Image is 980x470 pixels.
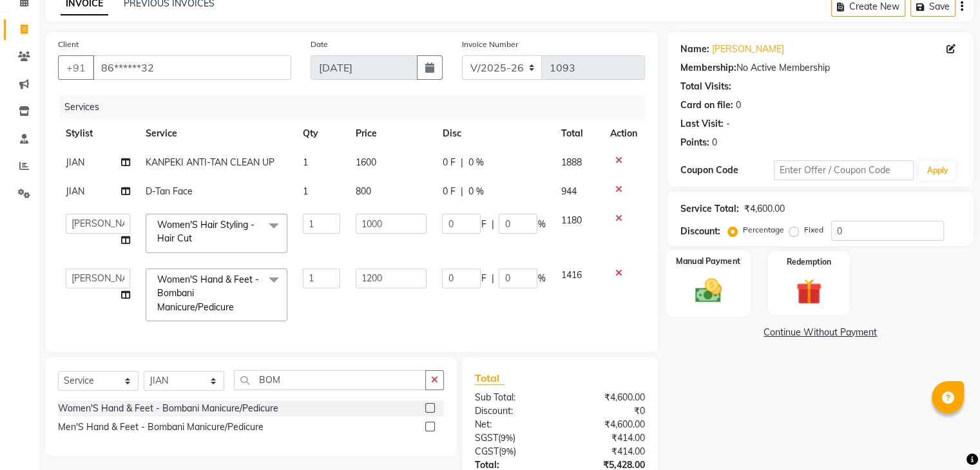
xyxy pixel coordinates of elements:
th: Disc [434,119,553,148]
input: Search by Name/Mobile/Email/Code [93,55,291,80]
span: 944 [561,185,576,197]
label: Date [311,39,328,50]
span: 0 % [468,156,483,169]
th: Qty [295,119,348,148]
a: x [192,232,198,244]
a: [PERSON_NAME] [712,42,784,56]
div: ₹4,600.00 [560,391,655,404]
div: 0 [712,136,717,149]
div: Men'S Hand & Feet - Bombani Manicure/Pedicure [58,420,264,434]
div: Card on file: [680,99,733,112]
input: Search or Scan [234,370,426,390]
span: D-Tan Face [146,185,193,197]
span: F [481,218,486,231]
th: Total [553,119,602,148]
span: 1416 [561,269,581,281]
div: ₹0 [560,404,655,418]
span: 1 [303,156,308,168]
span: CGST [475,446,499,457]
th: Stylist [58,119,138,148]
img: _gift.svg [788,276,830,308]
div: Women'S Hand & Feet - Bombani Manicure/Pedicure [58,402,278,415]
span: KANPEKI ANTI-TAN CLEAN UP [146,156,274,168]
div: ₹414.00 [560,431,655,445]
span: 0 F [442,156,455,169]
span: 800 [356,185,371,197]
span: | [460,156,463,169]
div: ₹4,600.00 [744,202,785,216]
span: % [537,272,545,285]
th: Service [138,119,295,148]
span: SGST [475,432,498,444]
span: Total [475,371,504,385]
div: Services [59,95,655,119]
th: Price [348,119,434,148]
div: ₹4,600.00 [560,418,655,431]
th: Action [602,119,645,148]
div: No Active Membership [680,61,961,75]
label: Percentage [743,224,784,236]
span: | [491,272,494,285]
span: F [481,272,486,285]
span: 9% [501,446,514,456]
label: Redemption [787,256,831,268]
div: Name: [680,42,709,56]
span: Women'S Hair Styling - Hair Cut [157,219,255,244]
span: | [491,218,494,231]
div: Membership: [680,61,736,75]
span: | [460,185,463,198]
label: Manual Payment [676,255,740,267]
img: _cash.svg [686,276,729,306]
div: Net: [465,418,560,431]
div: Sub Total: [465,391,560,404]
span: % [537,218,545,231]
span: 1180 [561,214,581,226]
span: 9% [501,433,513,443]
div: Coupon Code [680,164,774,177]
span: 0 % [468,185,483,198]
label: Fixed [804,224,823,236]
div: Discount: [465,404,560,418]
div: - [726,117,730,131]
label: Client [58,39,79,50]
span: Women'S Hand & Feet - Bombani Manicure/Pedicure [157,274,259,313]
span: 1 [303,185,308,197]
div: ₹414.00 [560,445,655,458]
div: 0 [736,99,741,112]
button: +91 [58,55,94,80]
span: 0 F [442,185,455,198]
div: Discount: [680,225,720,238]
span: 1600 [356,156,376,168]
span: 1888 [561,156,581,168]
a: x [234,301,240,313]
a: Continue Without Payment [670,326,971,339]
label: Invoice Number [462,39,518,50]
input: Enter Offer / Coupon Code [774,160,914,180]
div: ( ) [465,431,560,445]
button: Apply [919,161,956,180]
div: Last Visit: [680,117,724,131]
div: Points: [680,136,709,149]
span: JIAN [66,185,84,197]
span: JIAN [66,156,84,168]
div: Service Total: [680,202,739,216]
div: Total Visits: [680,80,731,93]
div: ( ) [465,445,560,458]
